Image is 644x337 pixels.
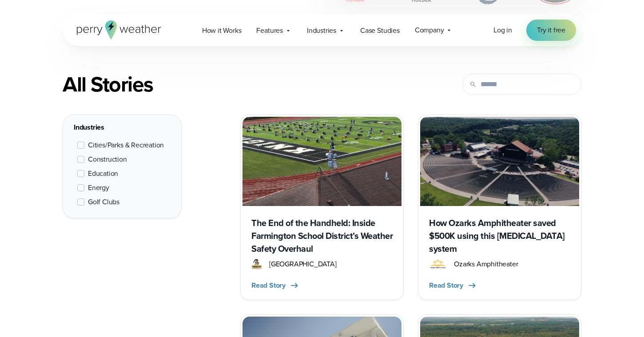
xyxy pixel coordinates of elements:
[429,217,570,255] h3: How Ozarks Amphitheater saved $500K using this [MEDICAL_DATA] system
[429,259,447,270] img: Ozarks Amphitehater Logo
[418,115,581,300] a: How Ozarks Amphitheater saved $500K using this [MEDICAL_DATA] system Ozarks Amphitehater Logo Oza...
[88,182,109,193] span: Energy
[88,197,119,207] span: Golf Clubs
[74,122,171,133] div: Industries
[493,25,512,35] span: Log in
[242,117,402,206] img: Perry Weather monitoring
[415,25,444,36] span: Company
[251,259,262,270] img: Farmington R7
[493,25,512,36] a: Log in
[429,280,477,291] button: Read Story
[63,72,404,97] div: All Stories
[88,168,118,179] span: Education
[269,259,337,270] span: [GEOGRAPHIC_DATA]
[537,25,565,36] span: Try it free
[202,25,242,36] span: How it Works
[256,25,282,36] span: Features
[240,115,404,300] a: Perry Weather monitoring The End of the Handheld: Inside Farmington School District’s Weather Saf...
[307,25,336,36] span: Industries
[429,280,463,291] span: Read Story
[526,20,576,41] a: Try it free
[251,280,300,291] button: Read Story
[88,140,164,151] span: Cities/Parks & Recreation
[454,259,518,270] span: Ozarks Amphitheater
[360,25,400,36] span: Case Studies
[251,217,393,255] h3: The End of the Handheld: Inside Farmington School District’s Weather Safety Overhaul
[251,280,286,291] span: Read Story
[195,21,249,40] a: How it Works
[88,154,127,165] span: Construction
[353,21,407,40] a: Case Studies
